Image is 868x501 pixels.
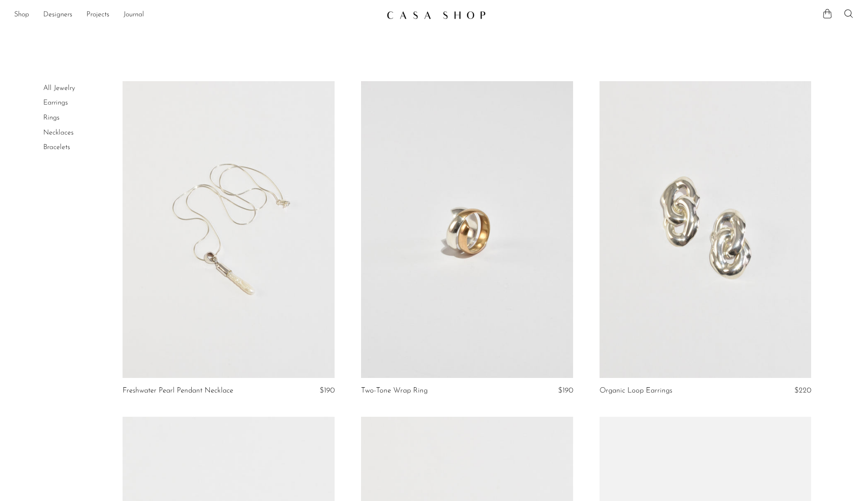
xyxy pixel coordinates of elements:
a: Necklaces [43,129,74,136]
a: Designers [43,9,72,21]
ul: NEW HEADER MENU [14,7,380,22]
span: $190 [558,387,573,394]
a: Two-Tone Wrap Ring [361,387,428,395]
a: Rings [43,114,60,121]
a: Freshwater Pearl Pendant Necklace [123,387,233,395]
a: Bracelets [43,144,70,151]
span: $190 [320,387,335,394]
a: Projects [86,9,109,21]
a: All Jewelry [43,85,75,92]
a: Shop [14,9,29,21]
nav: Desktop navigation [14,7,380,22]
span: $220 [794,387,811,394]
a: Organic Loop Earrings [600,387,672,395]
a: Journal [123,9,144,21]
a: Earrings [43,99,68,106]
